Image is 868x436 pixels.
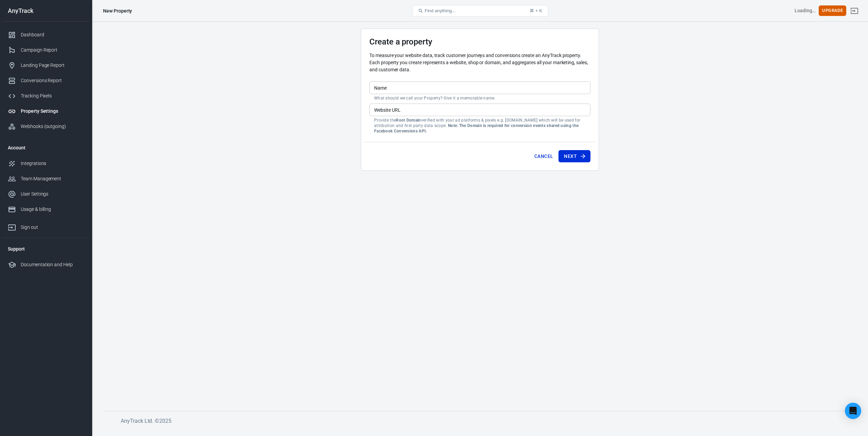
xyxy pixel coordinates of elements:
[2,119,89,134] a: Webhooks (outgoing)
[2,58,89,73] a: Landing Page Report
[103,7,132,14] div: New Property
[532,150,556,163] button: Cancel
[2,73,89,88] a: Conversions Report
[396,118,421,123] strong: Root Domain
[2,140,89,156] li: Account
[425,8,456,13] span: Find anything...
[2,8,89,14] div: AnyTrack
[369,104,590,116] input: example.com
[121,417,631,425] h6: AnyTrack Ltd. © 2025
[795,7,816,14] div: Account id: <>
[2,241,89,257] li: Support
[21,261,84,268] div: Documentation and Help
[369,52,590,73] p: To measure your website data, track customer journeys and conversions create an AnyTrack property...
[374,123,579,133] strong: Note: The Domain is required for conversion events shared using the Facebook Conversions API.
[21,62,84,69] div: Landing Page Report
[21,77,84,84] div: Conversions Report
[558,150,590,163] button: Next
[845,403,861,419] div: Open Intercom Messenger
[2,88,89,104] a: Tracking Pixels
[2,27,89,42] a: Dashboard
[374,95,586,101] p: What should we call your Property? Give it a memorable name.
[2,42,89,58] a: Campaign Report
[819,5,846,16] button: Upgrade
[530,8,542,13] div: ⌘ + K
[21,190,84,198] div: User Settings
[21,47,84,54] div: Campaign Report
[21,206,84,213] div: Usage & billing
[21,224,84,231] div: Sign out
[21,160,84,167] div: Integrations
[2,186,89,202] a: User Settings
[2,217,89,235] a: Sign out
[846,3,863,19] a: Sign out
[412,5,548,17] button: Find anything...⌘ + K
[21,175,84,182] div: Team Management
[2,202,89,217] a: Usage & billing
[21,108,84,115] div: Property Settings
[21,123,84,130] div: Webhooks (outgoing)
[2,156,89,171] a: Integrations
[21,31,84,38] div: Dashboard
[2,104,89,119] a: Property Settings
[2,171,89,186] a: Team Management
[21,92,84,99] div: Tracking Pixels
[369,81,590,94] input: Your Website Name
[369,37,590,47] h3: Create a property
[374,117,586,134] p: Provide the verified with your ad platforms & pixels e.g. [DOMAIN_NAME] which will be used for at...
